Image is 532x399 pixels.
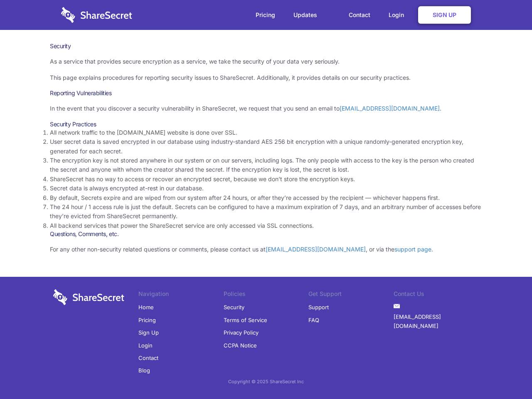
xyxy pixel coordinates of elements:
[138,314,156,326] a: Pricing
[380,2,416,28] a: Login
[340,2,379,28] a: Contact
[138,352,158,364] a: Contact
[308,301,329,313] a: Support
[247,2,283,28] a: Pricing
[308,289,394,301] li: Get Support
[61,7,132,23] img: logo-wordmark-white-trans-d4663122ce5f474addd5e946df7df03e33cb6a1c49d2221995e7729f52c070b2.svg
[50,128,482,137] li: All network traffic to the [DOMAIN_NAME] website is done over SSL.
[308,314,319,326] a: FAQ
[138,339,153,352] a: Login
[50,202,482,221] li: The 24 hour / 1 access rule is just the default. Secrets can be configured to have a maximum expi...
[224,314,267,326] a: Terms of Service
[340,105,440,112] a: [EMAIL_ADDRESS][DOMAIN_NAME]
[138,301,154,313] a: Home
[138,289,224,301] li: Navigation
[418,6,471,24] a: Sign Up
[50,73,482,82] p: This page explains procedures for reporting security issues to ShareSecret. Additionally, it prov...
[394,289,479,301] li: Contact Us
[266,246,366,253] a: [EMAIL_ADDRESS][DOMAIN_NAME]
[224,339,257,352] a: CCPA Notice
[50,156,482,175] li: The encryption key is not stored anywhere in our system or on our servers, including logs. The on...
[50,184,482,193] li: Secret data is always encrypted at-rest in our database.
[50,175,482,184] li: ShareSecret has no way to access or recover an encrypted secret, because we don’t store the encry...
[50,104,482,113] p: In the event that you discover a security vulnerability in ShareSecret, we request that you send ...
[138,364,150,377] a: Blog
[224,301,244,313] a: Security
[50,193,482,202] li: By default, Secrets expire and are wiped from our system after 24 hours, or after they’re accesse...
[50,42,482,50] h1: Security
[50,89,482,97] h3: Reporting Vulnerabilities
[50,230,482,238] h3: Questions, Comments, etc.
[224,326,259,339] a: Privacy Policy
[53,289,124,305] img: logo-wordmark-white-trans-d4663122ce5f474addd5e946df7df03e33cb6a1c49d2221995e7729f52c070b2.svg
[394,246,431,253] a: support page
[138,326,159,339] a: Sign Up
[224,289,309,301] li: Policies
[50,57,482,66] p: As a service that provides secure encryption as a service, we take the security of your data very...
[50,137,482,156] li: User secret data is saved encrypted in our database using industry-standard AES 256 bit encryptio...
[50,221,482,230] li: All backend services that power the ShareSecret service are only accessed via SSL connections.
[50,245,482,254] p: For any other non-security related questions or comments, please contact us at , or via the .
[50,121,482,128] h3: Security Practices
[394,310,479,332] a: [EMAIL_ADDRESS][DOMAIN_NAME]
